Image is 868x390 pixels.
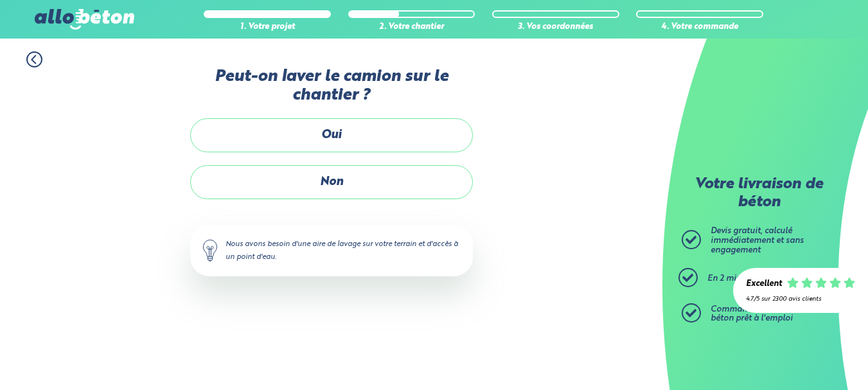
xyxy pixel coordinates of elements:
div: Nous avons besoin d'une aire de lavage sur votre terrain et d'accès à un point d'eau. [190,225,473,276]
label: Peut-on laver le camion sur le chantier ? [190,67,473,105]
div: 2. Votre chantier [348,22,475,32]
iframe: Help widget launcher [754,340,854,376]
img: allobéton [35,9,134,30]
div: 3. Vos coordonnées [492,22,619,32]
label: Oui [190,118,473,152]
div: 1. Votre projet [204,22,331,32]
label: Non [190,165,473,199]
div: 4. Votre commande [636,22,763,32]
